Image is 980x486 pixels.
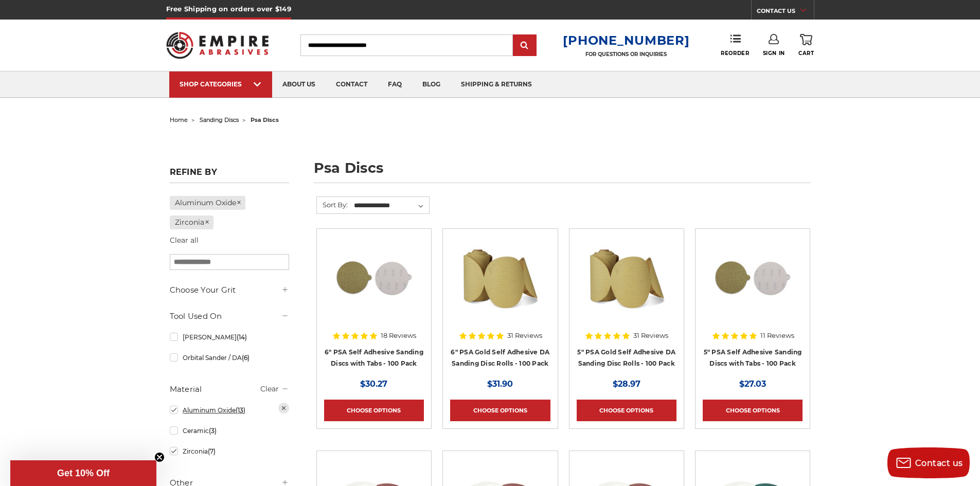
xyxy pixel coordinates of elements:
[208,447,216,455] span: (7)
[613,379,640,389] span: $28.97
[450,236,550,336] a: 6" DA Sanding Discs on a Roll
[209,427,217,435] span: (3)
[721,34,749,56] a: Reorder
[798,34,814,57] a: Cart
[721,50,749,57] span: Reorder
[887,447,970,478] button: Contact us
[166,25,269,65] img: Empire Abrasives
[739,379,766,389] span: $27.03
[507,332,542,339] span: 31 Reviews
[324,400,424,421] a: Choose Options
[577,348,675,368] a: 5" PSA Gold Self Adhesive DA Sanding Disc Rolls - 100 Pack
[352,198,429,213] select: Sort By:
[577,400,676,421] a: Choose Options
[563,51,689,58] p: FOR QUESTIONS OR INQUIRIES
[154,452,165,462] button: Close teaser
[325,348,423,368] a: 6" PSA Self Adhesive Sanding Discs with Tabs - 100 Pack
[251,116,279,123] span: psa discs
[487,379,513,389] span: $31.90
[317,197,348,212] label: Sort By:
[314,161,811,183] h1: psa discs
[633,332,668,339] span: 31 Reviews
[915,458,963,468] span: Contact us
[451,348,549,368] a: 6" PSA Gold Self Adhesive DA Sanding Disc Rolls - 100 Pack
[170,167,289,183] h5: Refine by
[514,35,535,56] input: Submit
[333,236,415,318] img: 6 inch psa sanding disc
[757,5,814,20] a: CONTACT US
[170,383,289,395] h5: Material
[704,348,802,368] a: 5" PSA Self Adhesive Sanding Discs with Tabs - 100 Pack
[381,332,416,339] span: 18 Reviews
[170,116,188,123] a: home
[236,406,245,414] span: (13)
[170,442,289,460] a: Zirconia
[798,50,814,57] span: Cart
[324,236,424,336] a: 6 inch psa sanding disc
[170,401,289,419] a: Aluminum Oxide
[10,460,156,486] div: Get 10% OffClose teaser
[763,50,785,57] span: Sign In
[412,71,451,98] a: blog
[260,384,279,393] a: Clear
[57,468,110,478] span: Get 10% Off
[170,422,289,440] a: Ceramic
[200,116,239,123] a: sanding discs
[170,215,214,229] a: Zirconia
[378,71,412,98] a: faq
[180,80,262,88] div: SHOP CATEGORIES
[170,328,289,346] a: [PERSON_NAME]
[360,379,387,389] span: $30.27
[711,236,794,318] img: 5 inch PSA Disc
[703,400,803,421] a: Choose Options
[451,71,542,98] a: shipping & returns
[170,196,246,210] a: Aluminum Oxide
[577,236,676,336] a: 5" Sticky Backed Sanding Discs on a roll
[563,33,689,48] a: [PHONE_NUMBER]
[242,354,250,362] span: (6)
[326,71,378,98] a: contact
[170,284,289,296] h5: Choose Your Grit
[703,236,803,336] a: 5 inch PSA Disc
[170,349,289,367] a: Orbital Sander / DA
[237,333,247,341] span: (14)
[585,236,668,318] img: 5" Sticky Backed Sanding Discs on a roll
[272,71,326,98] a: about us
[170,310,289,322] h5: Tool Used On
[760,332,794,339] span: 11 Reviews
[170,236,199,245] a: Clear all
[450,400,550,421] a: Choose Options
[459,236,541,318] img: 6" DA Sanding Discs on a Roll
